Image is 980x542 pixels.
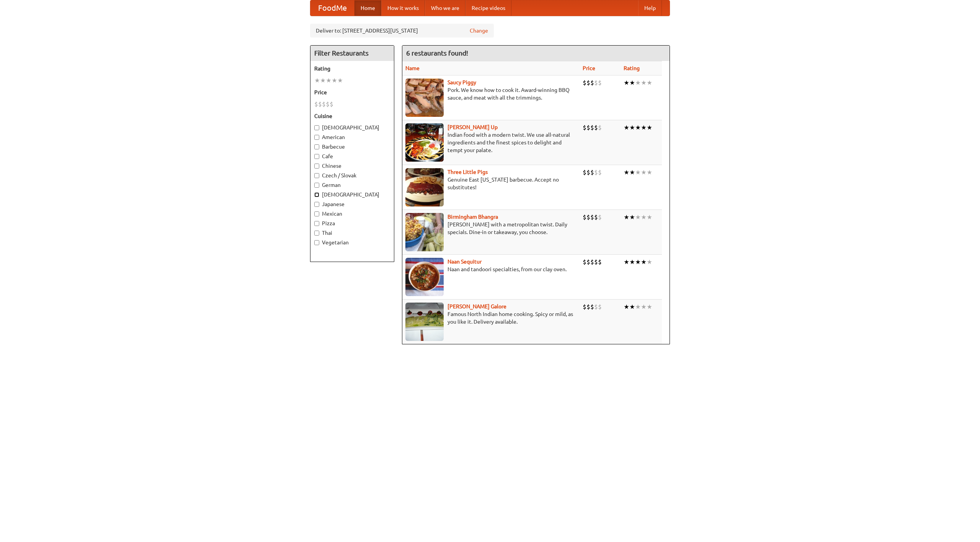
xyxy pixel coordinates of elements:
[314,181,390,189] label: German
[314,154,319,159] input: Cafe
[598,79,602,87] li: $
[629,303,635,311] li: ★
[598,168,602,177] li: $
[448,79,476,85] a: Saucy Piggy
[629,213,635,221] li: ★
[405,86,577,102] p: Pork. We know how to cook it. Award-winning BBQ sauce, and meat with all the trimmings.
[314,192,319,197] input: [DEMOGRAPHIC_DATA]
[641,123,647,132] li: ★
[314,211,319,216] input: Mexican
[448,214,498,220] a: Birmingham Bhangra
[638,0,662,16] a: Help
[314,162,390,170] label: Chinese
[624,258,629,266] li: ★
[314,210,390,218] label: Mexican
[314,219,390,227] label: Pizza
[425,0,465,16] a: Who we are
[314,221,319,226] input: Pizza
[310,46,394,61] h4: Filter Restaurants
[470,27,488,34] a: Change
[594,123,598,132] li: $
[314,112,390,120] h5: Cuisine
[320,76,326,85] li: ★
[405,310,577,326] p: Famous North Indian home cooking. Spicy or mild, as you like it. Delivery available.
[314,143,390,151] label: Barbecue
[624,213,629,221] li: ★
[405,123,444,162] img: curryup.jpg
[594,258,598,266] li: $
[314,133,390,141] label: American
[590,213,594,221] li: $
[635,123,641,132] li: ★
[330,100,333,108] li: $
[448,169,488,175] a: Three Little Pigs
[405,131,577,154] p: Indian food with a modern twist. We use all-natural ingredients and the finest spices to delight ...
[647,258,652,266] li: ★
[448,259,482,265] a: Naan Sequitur
[314,229,390,237] label: Thai
[448,303,506,309] b: [PERSON_NAME] Galore
[586,123,590,132] li: $
[641,213,647,221] li: ★
[314,152,390,160] label: Cafe
[583,79,586,87] li: $
[314,173,319,178] input: Czech / Slovak
[405,213,444,251] img: bhangra.jpg
[583,303,586,311] li: $
[586,213,590,221] li: $
[647,303,652,311] li: ★
[598,123,602,132] li: $
[629,258,635,266] li: ★
[594,303,598,311] li: $
[314,100,318,108] li: $
[624,303,629,311] li: ★
[310,24,494,38] div: Deliver to: [STREET_ADDRESS][US_STATE]
[598,303,602,311] li: $
[635,79,641,87] li: ★
[583,258,586,266] li: $
[590,123,594,132] li: $
[314,124,390,131] label: [DEMOGRAPHIC_DATA]
[641,79,647,87] li: ★
[586,303,590,311] li: $
[586,79,590,87] li: $
[594,168,598,177] li: $
[635,303,641,311] li: ★
[314,88,390,96] h5: Price
[647,168,652,177] li: ★
[448,124,498,130] a: [PERSON_NAME] Up
[314,191,390,198] label: [DEMOGRAPHIC_DATA]
[314,144,319,149] input: Barbecue
[314,200,390,208] label: Japanese
[314,183,319,188] input: German
[635,258,641,266] li: ★
[326,76,332,85] li: ★
[354,0,381,16] a: Home
[590,303,594,311] li: $
[337,76,343,85] li: ★
[314,125,319,130] input: [DEMOGRAPHIC_DATA]
[624,79,629,87] li: ★
[310,0,354,16] a: FoodMe
[405,221,577,236] p: [PERSON_NAME] with a metropolitan twist. Daily specials. Dine-in or takeaway, you choose.
[332,76,337,85] li: ★
[590,258,594,266] li: $
[590,79,594,87] li: $
[598,213,602,221] li: $
[583,65,595,71] a: Price
[647,213,652,221] li: ★
[405,303,444,341] img: currygalore.jpg
[314,135,319,140] input: American
[624,65,640,71] a: Rating
[594,79,598,87] li: $
[647,79,652,87] li: ★
[314,202,319,207] input: Japanese
[318,100,322,108] li: $
[314,231,319,236] input: Thai
[586,258,590,266] li: $
[590,168,594,177] li: $
[314,239,390,246] label: Vegetarian
[624,123,629,132] li: ★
